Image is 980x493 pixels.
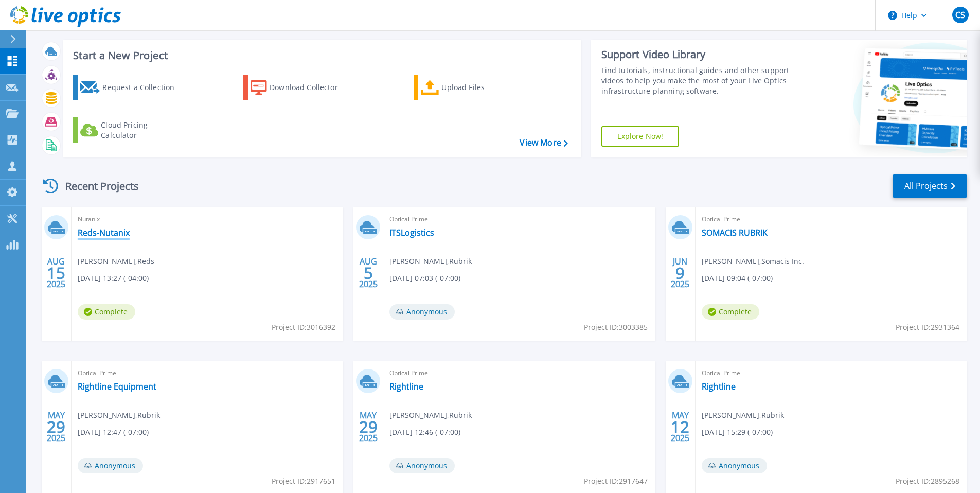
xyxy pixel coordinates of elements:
span: Project ID: 2917651 [272,476,335,487]
div: MAY 2025 [359,408,378,446]
span: 29 [47,422,65,431]
span: [DATE] 13:27 (-04:00) [78,273,149,284]
h3: Start a New Project [73,50,567,61]
a: Upload Files [414,75,528,100]
span: Complete [702,304,759,320]
span: Anonymous [78,458,143,473]
span: Project ID: 2895268 [896,476,959,487]
a: Rightline [702,381,736,392]
div: AUG 2025 [46,254,66,292]
span: 9 [675,269,685,277]
div: MAY 2025 [670,408,690,446]
span: [DATE] 07:03 (-07:00) [389,273,460,284]
a: Download Collector [243,75,358,100]
a: Rightline [389,381,423,392]
span: Project ID: 2917647 [584,476,648,487]
span: CS [955,11,965,19]
span: [DATE] 09:04 (-07:00) [702,273,773,284]
span: [PERSON_NAME] , Rubrik [389,410,472,421]
span: Anonymous [389,304,455,320]
div: AUG 2025 [359,254,378,292]
a: Rightline Equipment [78,381,156,392]
span: 5 [364,269,373,277]
div: Download Collector [270,77,352,98]
span: 15 [47,269,65,277]
a: View More [520,138,567,148]
span: Optical Prime [389,214,649,225]
span: Project ID: 3003385 [584,322,648,333]
span: Project ID: 2931364 [896,322,959,333]
a: Request a Collection [73,75,188,100]
span: Project ID: 3016392 [272,322,335,333]
span: [PERSON_NAME] , Rubrik [389,256,472,267]
a: Reds-Nutanix [78,227,130,238]
span: Optical Prime [702,214,961,225]
span: Nutanix [78,214,337,225]
span: 29 [359,422,378,431]
a: All Projects [893,174,967,198]
span: 12 [671,422,689,431]
span: [DATE] 12:46 (-07:00) [389,427,460,438]
span: [PERSON_NAME] , Rubrik [702,410,784,421]
div: JUN 2025 [670,254,690,292]
div: Recent Projects [40,173,153,199]
span: Anonymous [389,458,455,473]
span: [PERSON_NAME] , Reds [78,256,154,267]
div: Support Video Library [601,48,793,61]
a: Explore Now! [601,126,680,147]
div: Cloud Pricing Calculator [101,120,183,140]
span: [PERSON_NAME] , Somacis Inc. [702,256,804,267]
span: Optical Prime [389,367,649,379]
div: MAY 2025 [46,408,66,446]
span: Optical Prime [702,367,961,379]
a: ITSLogistics [389,227,434,238]
span: [DATE] 15:29 (-07:00) [702,427,773,438]
div: Find tutorials, instructional guides and other support videos to help you make the most of your L... [601,65,793,96]
span: [PERSON_NAME] , Rubrik [78,410,160,421]
a: Cloud Pricing Calculator [73,117,188,143]
span: Optical Prime [78,367,337,379]
span: [DATE] 12:47 (-07:00) [78,427,149,438]
span: Complete [78,304,135,320]
span: Anonymous [702,458,767,473]
a: SOMACIS RUBRIK [702,227,768,238]
div: Upload Files [441,77,524,98]
div: Request a Collection [102,77,185,98]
